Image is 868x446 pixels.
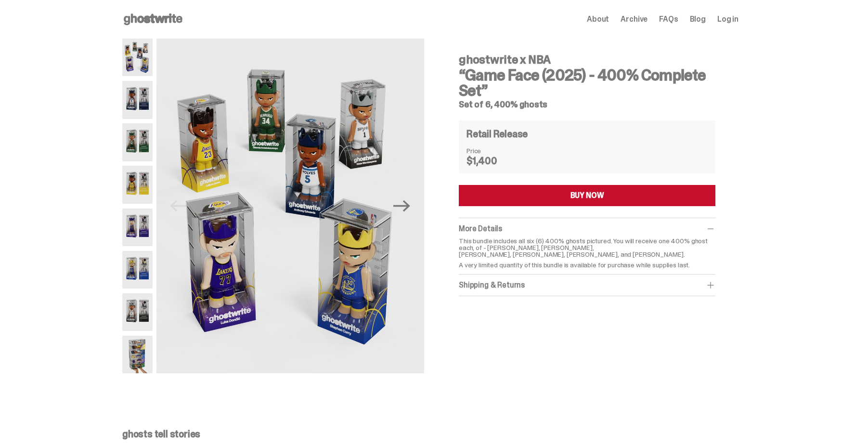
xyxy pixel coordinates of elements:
[122,39,153,76] img: NBA-400-HG-Main.png
[466,147,515,154] dt: Price
[459,237,715,258] p: This bundle includes all six (6) 400% ghosts pictured. You will receive one 400% ghost each, of -...
[122,293,153,331] img: NBA-400-HG-Wemby.png
[122,429,738,439] p: ghosts tell stories
[466,156,515,166] dd: $1,400
[459,280,715,290] div: Shipping & Returns
[466,129,528,139] h4: Retail Release
[459,262,715,268] p: A very limited quantity of this bundle is available for purchase while supplies last.
[459,223,502,234] span: More Details
[122,81,153,118] img: NBA-400-HG-Ant.png
[570,192,604,199] div: BUY NOW
[391,196,413,217] button: Next
[156,39,424,373] img: NBA-400-HG-Main.png
[459,100,715,109] h5: Set of 6, 400% ghosts
[459,54,715,66] h4: ghostwrite x NBA
[122,251,153,289] img: NBA-400-HG-Steph.png
[459,67,715,98] h3: “Game Face (2025) - 400% Complete Set”
[659,15,678,23] a: FAQs
[122,166,153,203] img: NBA-400-HG%20Bron.png
[459,185,715,206] button: BUY NOW
[717,15,738,23] a: Log in
[621,15,648,23] a: Archive
[122,209,153,246] img: NBA-400-HG-Luka.png
[690,15,706,23] a: Blog
[122,336,153,373] img: NBA-400-HG-Scale.png
[587,15,609,23] a: About
[122,123,153,161] img: NBA-400-HG-Giannis.png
